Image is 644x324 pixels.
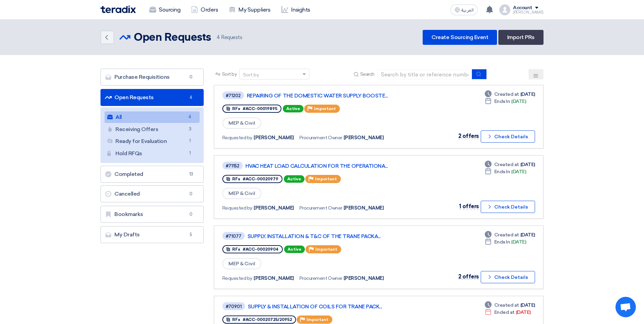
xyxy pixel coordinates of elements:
[187,211,195,218] span: 0
[100,166,204,183] a: Completed13
[494,91,519,98] span: Created at
[458,133,479,139] span: 2 offers
[222,188,261,199] span: MEP & Civil
[248,304,418,310] a: SUPPLY & INSTALLATION OF COILS FOR TRANE PACK...
[222,134,252,141] span: Requested by
[243,247,279,252] span: #ACC-00020904
[499,4,510,15] img: profile_test.png
[450,4,478,15] button: العربية
[458,273,479,280] span: 2 offers
[243,71,259,78] div: Sort by
[315,247,337,252] span: Important
[254,275,294,282] span: [PERSON_NAME]
[187,74,195,80] span: 0
[186,138,194,145] span: 1
[283,105,303,112] span: Active
[485,168,526,175] div: [DATE]
[144,2,186,17] a: Sourcing
[222,275,252,282] span: Requested by
[485,302,535,309] div: [DATE]
[494,168,510,175] span: Ends In
[217,34,242,41] span: Requests
[299,134,342,141] span: Procurement Owner
[186,113,194,121] span: 4
[222,204,252,212] span: Requested by
[494,161,519,168] span: Created at
[461,8,474,13] span: العربية
[299,204,342,212] span: Procurement Owner
[314,106,336,111] span: Important
[105,124,200,135] a: Receiving Offers
[344,275,384,282] span: [PERSON_NAME]
[243,177,278,181] span: #ACC-00020979
[226,93,241,98] div: #71202
[222,71,237,78] span: Sort by
[186,2,223,17] a: Orders
[187,94,195,101] span: 4
[187,171,195,178] span: 13
[494,98,510,105] span: Ends In
[481,130,535,143] button: Check Details
[254,134,294,141] span: [PERSON_NAME]
[494,302,519,309] span: Created at
[344,134,384,141] span: [PERSON_NAME]
[360,71,374,78] span: Search
[243,317,292,322] span: #ACC-00020725/20952
[485,231,535,238] div: [DATE]
[485,98,526,105] div: [DATE]
[459,203,479,210] span: 1 offers
[485,161,535,168] div: [DATE]
[222,258,261,269] span: MEP & Civil
[222,118,261,129] span: MEP & Civil
[105,111,200,123] a: All
[513,5,532,11] div: Account
[494,238,510,246] span: Ends In
[100,206,204,223] a: Bookmarks0
[226,164,239,168] div: #71152
[105,148,200,159] a: Hold RFQs
[485,238,526,246] div: [DATE]
[100,5,136,13] img: Teradix logo
[243,106,277,111] span: #ACC-00019895
[187,231,195,238] span: 5
[498,30,544,45] a: Import PRs
[284,175,305,183] span: Active
[223,2,276,17] a: My Suppliers
[344,204,384,212] span: [PERSON_NAME]
[513,11,544,14] div: [PERSON_NAME]
[377,69,472,79] input: Search by title or reference number
[423,30,497,45] a: Create Sourcing Event
[481,201,535,213] button: Check Details
[247,93,417,99] a: REPAIRING OF THE DOMESTIC WATER SUPPLY BOOSTE...
[615,297,636,317] a: Open chat
[485,91,535,98] div: [DATE]
[186,126,194,133] span: 3
[247,233,417,239] a: SUPPLY, INSTALLATION & T&C OF THE TRANE PACKA...
[226,304,242,309] div: #70901
[100,185,204,202] a: Cancelled0
[217,34,220,40] span: 4
[232,247,240,252] span: RFx
[284,246,305,253] span: Active
[232,106,240,111] span: RFx
[232,317,240,322] span: RFx
[245,163,415,169] a: HVAC HEAT LOAD CALCULATION FOR THE OPERATIONA...
[134,31,211,44] h2: Open Requests
[254,204,294,212] span: [PERSON_NAME]
[100,69,204,86] a: Purchase Requisitions0
[481,271,535,283] button: Check Details
[186,150,194,157] span: 1
[307,317,328,322] span: Important
[276,2,316,17] a: Insights
[226,234,241,238] div: #71077
[100,89,204,106] a: Open Requests4
[232,177,240,181] span: RFx
[100,226,204,243] a: My Drafts5
[494,309,515,316] span: Ended at
[485,309,531,316] div: [DATE]
[494,231,519,238] span: Created at
[187,191,195,197] span: 0
[299,275,342,282] span: Procurement Owner
[105,136,200,147] a: Ready for Evaluation
[315,177,337,181] span: Important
